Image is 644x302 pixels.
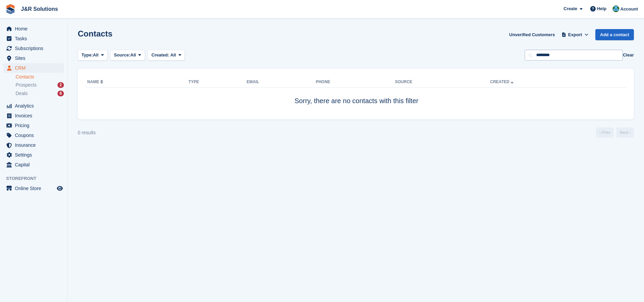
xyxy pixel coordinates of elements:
a: Previous [596,127,614,138]
div: 0 results [78,129,96,136]
th: Type [189,77,247,88]
span: Source: [114,52,130,59]
a: menu [3,131,64,140]
span: Coupons [15,131,55,140]
a: menu [3,24,64,33]
nav: Page [595,127,635,138]
img: stora-icon-8386f47178a22dfd0bd8f6a31ec36ba5ce8667c1dd55bd0f319d3a0aa187defe.svg [5,4,16,14]
a: Prospects 2 [16,82,64,89]
a: Contacts [16,74,64,80]
a: menu [3,184,64,193]
span: Invoices [15,111,55,120]
a: Created [490,79,515,84]
a: menu [3,34,64,43]
span: Account [620,6,638,13]
th: Source [395,77,490,88]
button: Type: All [78,50,108,61]
span: Storefront [6,175,67,182]
span: All [130,52,136,59]
span: All [170,52,176,57]
span: Deals [16,90,28,97]
a: Add a contact [595,29,634,40]
span: CRM [15,63,55,73]
a: menu [3,150,64,160]
a: Unverified Customers [506,29,557,40]
span: Sorry, there are no contacts with this filter [294,97,418,104]
a: menu [3,101,64,111]
img: Macie Adcock [613,5,619,12]
span: Insurance [15,140,55,150]
a: menu [3,63,64,73]
span: Analytics [15,101,55,111]
span: Created: [151,52,169,57]
span: Settings [15,150,55,160]
a: menu [3,140,64,150]
a: menu [3,111,64,120]
span: Export [568,31,582,38]
span: Capital [15,160,55,169]
span: Subscriptions [15,44,55,53]
a: Next [616,127,634,138]
a: menu [3,53,64,63]
span: Tasks [15,34,55,43]
th: Phone [316,77,395,88]
a: menu [3,160,64,169]
button: Export [560,29,590,40]
span: All [93,52,99,59]
button: Created: All [148,50,185,61]
a: J&R Solutions [18,3,61,15]
span: Type: [81,52,93,59]
a: menu [3,44,64,53]
span: Prospects [16,82,37,88]
span: Online Store [15,184,55,193]
th: Email [246,77,316,88]
span: Pricing [15,121,55,130]
span: Home [15,24,55,33]
a: Preview store [56,184,64,192]
div: 6 [57,91,64,96]
a: Name [87,79,104,84]
span: Create [564,5,577,12]
div: 2 [57,82,64,88]
button: Clear [623,52,634,59]
h1: Contacts [78,29,113,38]
button: Source: All [110,50,145,61]
a: menu [3,121,64,130]
span: Sites [15,53,55,63]
span: Help [597,5,606,12]
a: Deals 6 [16,90,64,97]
